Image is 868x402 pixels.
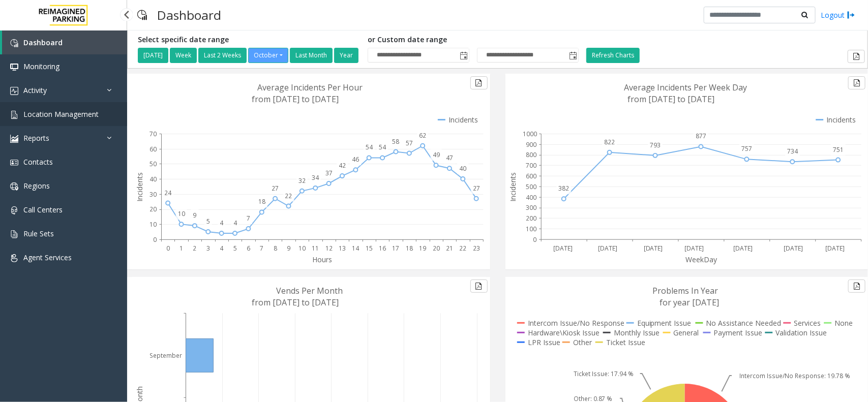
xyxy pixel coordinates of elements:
[149,160,157,168] text: 50
[23,157,53,167] span: Contacts
[339,244,346,253] text: 13
[23,61,59,71] span: Monitoring
[473,184,480,193] text: 27
[220,244,224,253] text: 4
[252,297,339,308] text: from [DATE] to [DATE]
[652,285,718,296] text: Problems In Year
[23,133,49,143] span: Reports
[206,244,210,253] text: 3
[10,63,18,71] img: 'icon'
[523,130,537,138] text: 1000
[164,189,172,197] text: 24
[848,280,865,293] button: Export to pdf
[526,225,536,233] text: 100
[526,172,536,180] text: 600
[379,244,386,253] text: 16
[558,184,569,193] text: 382
[149,190,157,199] text: 30
[274,244,277,253] text: 8
[258,82,363,93] text: Average Incidents Per Hour
[233,244,237,253] text: 5
[368,36,579,44] h5: or Custom date range
[138,48,168,63] button: [DATE]
[734,244,753,253] text: [DATE]
[206,217,210,226] text: 5
[23,205,63,214] span: Call Centers
[459,164,466,173] text: 40
[848,50,865,63] button: Export to pdf
[553,244,573,253] text: [DATE]
[660,297,719,308] text: for year [DATE]
[433,244,440,253] text: 20
[149,220,157,229] text: 10
[137,3,147,27] img: pageIcon
[193,211,196,220] text: 9
[285,192,292,200] text: 22
[149,351,182,360] text: September
[627,94,714,105] text: from [DATE] to [DATE]
[419,131,426,140] text: 62
[508,172,518,202] text: Incidents
[598,244,617,253] text: [DATE]
[604,138,615,146] text: 822
[574,369,634,378] text: Ticket Issue: 17.94 %
[684,244,704,253] text: [DATE]
[393,137,400,146] text: 58
[272,184,279,193] text: 27
[446,153,453,162] text: 47
[149,145,157,153] text: 60
[23,181,50,191] span: Regions
[526,151,536,160] text: 800
[149,130,157,138] text: 70
[366,143,373,152] text: 54
[826,244,845,253] text: [DATE]
[10,182,18,191] img: 'icon'
[526,182,536,191] text: 500
[247,214,250,223] text: 7
[406,139,413,147] text: 57
[10,135,18,143] img: 'icon'
[459,244,466,253] text: 22
[473,244,480,253] text: 23
[170,48,197,63] button: Week
[149,175,157,183] text: 40
[848,76,865,89] button: Export to pdf
[406,244,413,253] text: 18
[193,244,196,253] text: 2
[178,209,185,218] text: 10
[644,244,663,253] text: [DATE]
[325,169,333,177] text: 37
[533,235,536,244] text: 0
[352,155,359,164] text: 46
[248,48,288,63] button: October
[784,244,803,253] text: [DATE]
[10,87,18,95] img: 'icon'
[526,214,536,223] text: 200
[419,244,426,253] text: 19
[433,150,440,159] text: 49
[821,10,855,20] a: Logout
[312,255,332,264] text: Hours
[149,205,157,214] text: 20
[526,193,536,202] text: 400
[198,48,247,63] button: Last 2 Weeks
[10,111,18,119] img: 'icon'
[650,141,661,149] text: 793
[526,204,536,212] text: 300
[10,230,18,238] img: 'icon'
[138,36,360,44] h5: Select specific date range
[252,94,339,105] text: from [DATE] to [DATE]
[220,219,224,227] text: 4
[334,48,358,63] button: Year
[10,206,18,214] img: 'icon'
[287,244,290,253] text: 9
[833,145,844,154] text: 751
[135,172,144,202] text: Incidents
[23,85,47,95] span: Activity
[23,229,54,238] span: Rule Sets
[2,30,127,54] a: Dashboard
[741,145,752,153] text: 757
[366,244,373,253] text: 15
[847,10,855,20] img: logout
[686,255,718,264] text: WeekDay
